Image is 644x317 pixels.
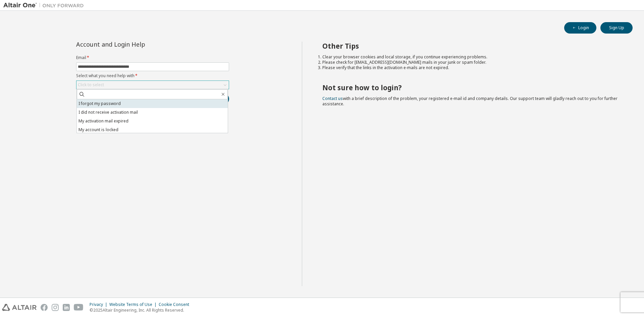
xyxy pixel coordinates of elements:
[564,22,596,34] button: Login
[3,2,87,9] img: Altair One
[76,42,199,47] div: Account and Login Help
[52,304,59,311] img: instagram.svg
[76,55,229,60] label: Email
[322,54,621,60] li: Clear your browser cookies and local storage, if you continue experiencing problems.
[322,60,621,65] li: Please check for [EMAIL_ADDRESS][DOMAIN_NAME] mails in your junk or spam folder.
[41,304,48,311] img: facebook.svg
[322,65,621,70] li: Please verify that the links in the activation e-mails are not expired.
[90,307,193,313] p: © 2025 Altair Engineering, Inc. All Rights Reserved.
[109,302,159,307] div: Website Terms of Use
[600,22,633,34] button: Sign Up
[77,99,228,108] li: I forgot my password
[63,304,70,311] img: linkedin.svg
[159,302,193,307] div: Cookie Consent
[90,302,109,307] div: Privacy
[78,82,104,88] div: Click to select
[76,73,229,78] label: Select what you need help with
[76,81,229,89] div: Click to select
[322,96,343,101] a: Contact us
[2,304,37,311] img: altair_logo.svg
[322,83,621,92] h2: Not sure how to login?
[322,42,621,50] h2: Other Tips
[74,304,84,311] img: youtube.svg
[322,96,618,107] span: with a brief description of the problem, your registered e-mail id and company details. Our suppo...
